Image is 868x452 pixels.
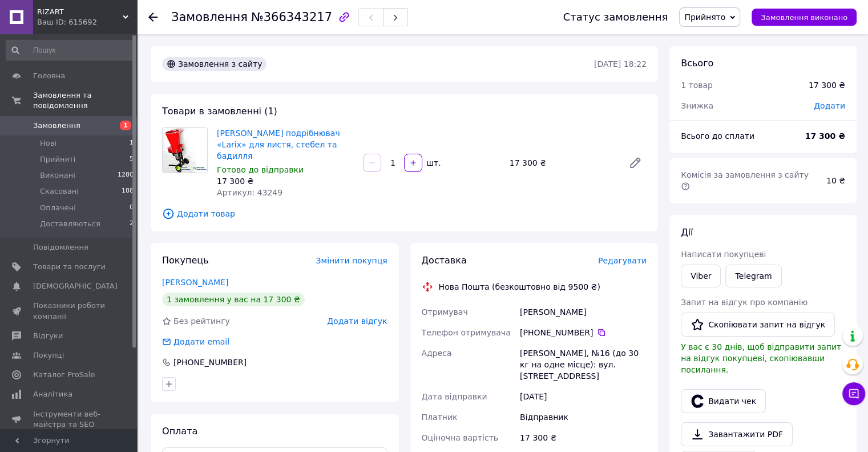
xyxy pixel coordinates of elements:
img: Садовий подрібнювач «Larix» для листя, стебел та бадилля [163,128,207,173]
span: Всього до сплати [681,131,754,141]
span: Покупці [33,350,64,361]
span: Каталог ProSale [33,370,95,380]
span: Платник [422,413,458,422]
span: Аналітика [33,389,72,399]
span: Доставляються [40,219,100,229]
span: Комісія за замовлення з сайту [681,170,811,191]
span: Нові [40,138,56,149]
span: Оплата [162,426,197,437]
a: Viber [681,265,721,287]
span: У вас є 30 днів, щоб відправити запит на відгук покупцеві, скопіювавши посилання. [681,342,841,374]
div: 17 300 ₴ [505,155,619,171]
span: 0 [130,203,134,213]
button: Скопіювати запит на відгук [681,313,835,337]
a: Завантажити PDF [681,422,793,446]
div: Додати email [172,336,231,347]
span: Скасовані [40,186,79,197]
div: шт. [423,157,442,169]
span: №366343217 [251,10,332,24]
span: Знижка [681,101,713,110]
span: 1 [130,138,134,149]
span: Артикул: 43249 [217,188,282,197]
span: Покупець [162,255,209,266]
span: Товари та послуги [33,262,106,272]
span: Дата відправки [422,392,487,401]
span: Показники роботи компанії [33,301,106,321]
button: Замовлення виконано [752,9,857,26]
div: [PERSON_NAME], №16 (до 30 кг на одне місце): вул. [STREET_ADDRESS] [518,343,649,386]
div: Замовлення з сайту [162,57,267,71]
span: Написати покупцеві [681,250,766,259]
button: Чат з покупцем [842,382,865,405]
button: Видати чек [681,389,766,413]
time: [DATE] 18:22 [594,59,647,69]
span: 1280 [118,170,134,181]
span: Редагувати [598,256,647,265]
div: Ваш ID: 615692 [37,17,137,27]
span: Без рейтингу [173,317,230,326]
a: [PERSON_NAME] [162,278,228,287]
span: Додати відгук [327,317,387,326]
div: [PERSON_NAME] [518,302,649,322]
span: 188 [122,186,134,197]
div: 10 ₴ [819,168,852,193]
span: Замовлення та повідомлення [33,90,137,111]
input: Пошук [6,40,135,61]
span: Товари в замовленні (1) [162,106,277,117]
span: Повідомлення [33,242,88,253]
span: Замовлення [33,121,80,131]
span: Виконані [40,170,75,181]
span: Телефон отримувача [422,328,511,337]
div: Відправник [518,407,649,427]
span: Змінити покупця [316,256,387,265]
span: Додати товар [162,207,647,220]
span: Запит на відгук про компанію [681,298,808,307]
span: Відгуки [33,331,63,341]
span: 1 [120,121,131,130]
span: Інструменти веб-майстра та SEO [33,409,106,430]
span: Отримувач [422,307,468,317]
div: 1 замовлення у вас на 17 300 ₴ [162,293,305,306]
span: Оціночна вартість [422,433,498,442]
span: Доставка [422,255,467,266]
div: 17 300 ₴ [217,175,354,187]
span: 2 [130,219,134,229]
div: Повернутися назад [148,11,158,23]
b: 17 300 ₴ [805,131,846,141]
span: Замовлення виконано [761,13,847,22]
span: Замовлення [171,10,248,24]
span: RIZART [37,7,123,17]
span: Прийнято [684,13,725,22]
div: [PHONE_NUMBER] [172,357,248,368]
div: 17 300 ₴ [809,79,845,91]
span: Головна [33,71,65,81]
span: Додати [814,101,845,110]
span: Дії [681,227,693,238]
div: [DATE] [518,386,649,407]
a: Telegram [725,265,781,287]
span: Всього [681,58,713,69]
div: [PHONE_NUMBER] [520,327,647,338]
span: Готово до відправки [217,165,304,174]
span: 5 [130,154,134,165]
span: Адреса [422,349,452,358]
span: [DEMOGRAPHIC_DATA] [33,281,118,291]
span: 1 товар [681,81,713,90]
span: Оплачені [40,203,76,213]
a: Редагувати [624,151,647,174]
div: 17 300 ₴ [518,427,649,448]
div: Статус замовлення [563,11,668,23]
span: Прийняті [40,154,75,165]
div: Додати email [161,336,231,347]
a: [PERSON_NAME] подрібнювач «Larix» для листя, стебел та бадилля [217,129,340,161]
div: Нова Пошта (безкоштовно від 9500 ₴) [436,281,603,293]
